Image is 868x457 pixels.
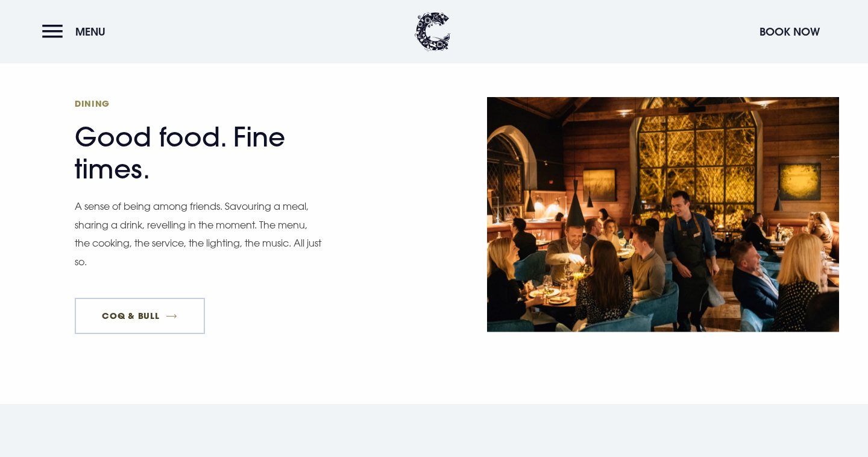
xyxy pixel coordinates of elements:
[42,19,112,45] button: Menu
[753,19,826,45] button: Book Now
[415,12,451,51] img: Clandeboye Lodge
[75,298,205,334] a: Coq & Bull
[75,25,105,39] span: Menu
[487,97,839,332] img: Hotel Northern Ireland
[75,197,322,271] p: A sense of being among friends. Savouring a meal, sharing a drink, revelling in the moment. The m...
[75,98,310,109] span: Dining
[75,98,310,185] h2: Good food. Fine times.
